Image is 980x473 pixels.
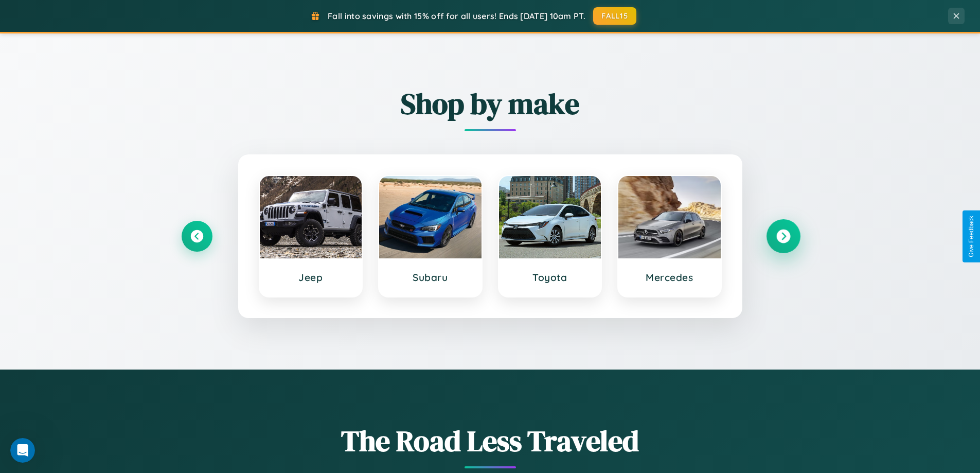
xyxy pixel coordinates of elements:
[968,216,975,257] div: Give Feedback
[389,271,471,284] h3: Subaru
[509,271,591,284] h3: Toyota
[270,271,352,284] h3: Jeep
[182,421,799,461] h1: The Road Less Traveled
[328,11,585,21] span: Fall into savings with 15% off for all users! Ends [DATE] 10am PT.
[182,84,799,124] h2: Shop by make
[10,438,35,463] iframe: Intercom live chat
[629,271,710,284] h3: Mercedes
[593,7,636,25] button: FALL15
